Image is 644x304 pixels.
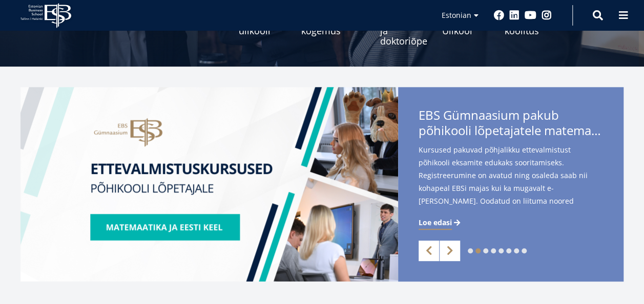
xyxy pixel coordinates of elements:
[419,123,603,138] span: põhikooli lõpetajatele matemaatika- ja eesti keele kursuseid
[483,248,488,253] a: 3
[301,15,369,36] span: Rahvusvaheline kogemus
[494,10,504,20] a: Facebook
[380,15,431,46] span: Teadustöö ja doktoriõpe
[509,10,520,20] a: Linkedin
[505,15,556,36] span: Juhtide koolitus
[542,10,552,20] a: Instagram
[419,218,452,228] span: Loe edasi
[514,248,519,253] a: 7
[475,248,481,253] a: 2
[419,241,439,261] a: Previous
[525,10,536,20] a: Youtube
[419,107,603,141] span: EBS Gümnaasium pakub
[522,248,527,253] a: 8
[498,248,504,253] a: 5
[419,218,462,228] a: Loe edasi
[239,15,290,36] span: Vastuvõtt ülikooli
[20,87,398,281] img: EBS Gümnaasiumi ettevalmistuskursused
[442,15,493,36] span: Avatud Ülikool
[440,241,460,261] a: Next
[419,143,603,224] span: Kursused pakuvad põhjalikku ettevalmistust põhikooli eksamite edukaks sooritamiseks. Registreerum...
[491,248,496,253] a: 4
[506,248,511,253] a: 6
[468,248,473,253] a: 1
